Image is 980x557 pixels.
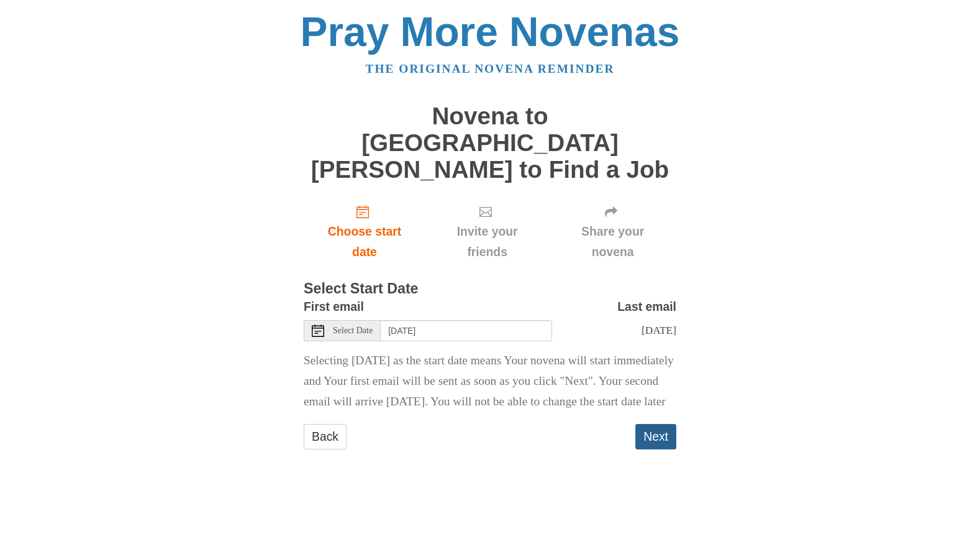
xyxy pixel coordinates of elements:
h1: Novena to [GEOGRAPHIC_DATA][PERSON_NAME] to Find a Job [304,103,676,183]
div: Click "Next" to confirm your start date first. [549,195,676,269]
div: Click "Next" to confirm your start date first. [425,195,549,269]
input: Use the arrow keys to pick a date [381,320,552,341]
span: Select Date [333,326,373,335]
span: [DATE] [642,324,676,336]
label: Last email [617,297,676,317]
h3: Select Start Date [304,281,676,297]
a: Back [304,424,347,449]
p: Selecting [DATE] as the start date means Your novena will start immediately and Your first email ... [304,351,676,412]
a: Choose start date [304,195,425,269]
span: Share your novena [561,221,664,262]
span: Choose start date [316,221,413,262]
span: Invite your friends [438,221,537,262]
label: First email [304,297,364,317]
a: Pray More Novenas [301,9,680,55]
button: Next [635,424,676,449]
a: The original novena reminder [366,62,615,75]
